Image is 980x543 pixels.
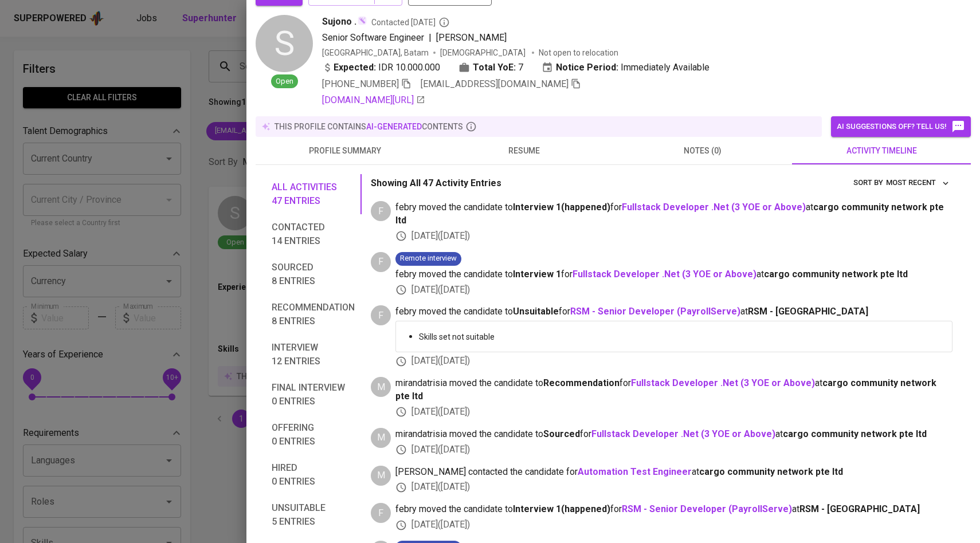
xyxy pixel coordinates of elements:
div: [DATE] ( [DATE] ) [395,355,952,368]
span: RSM - [GEOGRAPHIC_DATA] [748,306,868,317]
a: Fullstack Developer .Net (3 YOE or Above) [573,269,756,280]
img: magic_wand.svg [358,16,367,25]
b: Sourced [543,428,580,439]
span: Contacted [DATE] [371,17,450,28]
a: Automation Test Engineer [578,466,692,477]
div: [DATE] ( [DATE] ) [395,284,952,297]
div: [DATE] ( [DATE] ) [395,518,952,532]
span: [EMAIL_ADDRESS][DOMAIN_NAME] [421,78,569,89]
button: sort by [883,174,952,192]
span: cargo community network pte ltd [699,466,843,477]
span: [PERSON_NAME] contacted the candidate for at [395,466,952,479]
span: Sourced 8 entries [272,261,355,288]
div: [DATE] ( [DATE] ) [395,406,952,419]
span: Contacted 14 entries [272,221,355,248]
span: febry moved the candidate to for at [395,268,952,281]
b: Total YoE: [473,61,516,74]
span: cargo community network pte ltd [783,428,927,439]
div: M [371,377,391,397]
span: [DEMOGRAPHIC_DATA] [440,47,527,58]
div: [GEOGRAPHIC_DATA], Batam [322,47,429,58]
span: activity timeline [799,144,964,158]
span: febry moved the candidate to for at [395,201,952,227]
b: Expected: [334,61,376,74]
span: Most Recent [886,176,950,190]
p: this profile contains contents [275,121,463,132]
span: profile summary [262,144,428,158]
div: [DATE] ( [DATE] ) [395,230,952,243]
span: febry moved the candidate to for at [395,503,952,516]
span: cargo community network pte ltd [395,202,944,226]
span: Remote interview [395,253,461,264]
span: [PERSON_NAME] [436,32,507,43]
span: cargo community network pte ltd [764,269,908,280]
span: Unsuitable 5 entries [272,501,355,529]
b: Interview 1 [513,269,561,280]
a: [DOMAIN_NAME][URL] [322,93,425,107]
p: Showing All 47 Activity Entries [371,176,501,190]
span: febry moved the candidate to for at [395,305,952,318]
span: Sujono . [322,15,356,29]
span: Interview 12 entries [272,341,355,368]
span: Open [271,76,298,87]
span: resume [441,144,606,158]
b: Unsuitable [513,306,559,317]
div: M [371,466,391,486]
span: 7 [518,61,523,74]
span: Senior Software Engineer [322,32,424,43]
span: | [429,31,432,45]
span: Hired 0 entries [272,461,355,489]
span: Final interview 0 entries [272,381,355,408]
div: IDR 10.000.000 [322,61,440,74]
span: RSM - [GEOGRAPHIC_DATA] [799,503,920,514]
div: F [371,503,391,523]
span: [PHONE_NUMBER] [322,78,399,89]
b: Recommendation [543,377,620,388]
div: M [371,428,391,448]
div: [DATE] ( [DATE] ) [395,481,952,494]
a: RSM - Senior Developer (PayrollServe) [570,306,740,317]
div: [DATE] ( [DATE] ) [395,443,952,457]
b: Interview 1 ( happened ) [513,202,610,213]
div: F [371,305,391,325]
a: Fullstack Developer .Net (3 YOE or Above) [622,202,806,213]
span: AI-generated [366,122,422,131]
p: Skills set not suitable [419,331,943,343]
span: mirandatrisia moved the candidate to for at [395,377,952,403]
a: Fullstack Developer .Net (3 YOE or Above) [591,428,775,439]
div: S [256,15,313,72]
span: All activities 47 entries [272,180,355,208]
div: Immediately Available [542,61,709,74]
svg: By Batam recruiter [438,17,450,28]
div: F [371,252,391,272]
p: Not open to relocation [539,47,618,58]
button: AI suggestions off? Tell us! [831,116,971,137]
span: mirandatrisia moved the candidate to for at [395,428,952,441]
span: notes (0) [620,144,785,158]
a: Fullstack Developer .Net (3 YOE or Above) [631,377,815,388]
b: Interview 1 ( happened ) [513,503,610,514]
b: Notice Period: [556,61,618,74]
span: Offering 0 entries [272,421,355,448]
span: AI suggestions off? Tell us! [837,120,965,133]
div: F [371,201,391,221]
span: Recommendation 8 entries [272,301,355,328]
a: RSM - Senior Developer (PayrollServe) [622,503,792,514]
span: sort by [853,178,883,187]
